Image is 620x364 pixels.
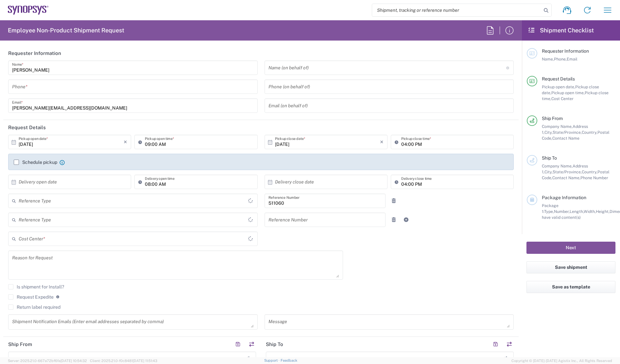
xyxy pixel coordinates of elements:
[580,175,608,180] span: Phone Number
[264,358,281,362] a: Support
[133,359,157,363] span: [DATE] 11:51:43
[551,96,574,101] span: Cost Center
[567,57,577,61] span: Email
[542,84,575,89] span: Pickup open date,
[554,209,570,214] span: Number,
[553,169,582,174] span: State/Province,
[528,26,594,34] h2: Shipment Checklist
[380,137,384,147] i: ×
[8,50,61,57] h2: Requester Information
[60,359,87,363] span: [DATE] 10:54:32
[14,160,57,165] label: Schedule pickup
[544,169,553,174] span: City,
[402,215,411,224] a: Add Reference
[8,304,60,310] label: Return label required
[542,203,559,214] span: Package 1:
[552,175,580,180] span: Contact Name,
[526,261,615,273] button: Save shipment
[542,57,554,61] span: Name,
[542,195,586,200] span: Package Information
[389,215,398,224] a: Remove Reference
[551,90,585,95] span: Pickup open time,
[552,136,579,141] span: Contact Name
[389,196,398,205] a: Remove Reference
[542,116,563,121] span: Ship From
[582,169,597,174] span: Country,
[8,294,54,300] label: Request Expedite
[8,359,87,363] span: Server: 2025.21.0-667a72bf6fa
[8,284,64,289] label: Is shipment for Install?
[542,164,573,168] span: Company Name,
[124,137,127,147] i: ×
[596,209,610,214] span: Height,
[582,130,597,135] span: Country,
[8,341,32,348] h2: Ship From
[542,155,557,161] span: Ship To
[542,124,573,129] span: Company Name,
[542,76,575,81] span: Request Details
[372,4,542,16] input: Shipment, tracking or reference number
[8,26,124,34] h2: Employee Non-Product Shipment Request
[544,209,554,214] span: Type,
[542,48,589,54] span: Requester Information
[570,209,584,214] span: Length,
[544,130,553,135] span: City,
[526,281,615,293] button: Save as template
[526,242,615,254] button: Next
[553,130,582,135] span: State/Province,
[266,341,283,348] h2: Ship To
[90,359,157,363] span: Client: 2025.21.0-f0c8481
[584,209,596,214] span: Width,
[511,358,612,364] span: Copyright © [DATE]-[DATE] Agistix Inc., All Rights Reserved
[281,358,297,362] a: Feedback
[554,57,567,61] span: Phone,
[8,124,46,131] h2: Request Details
